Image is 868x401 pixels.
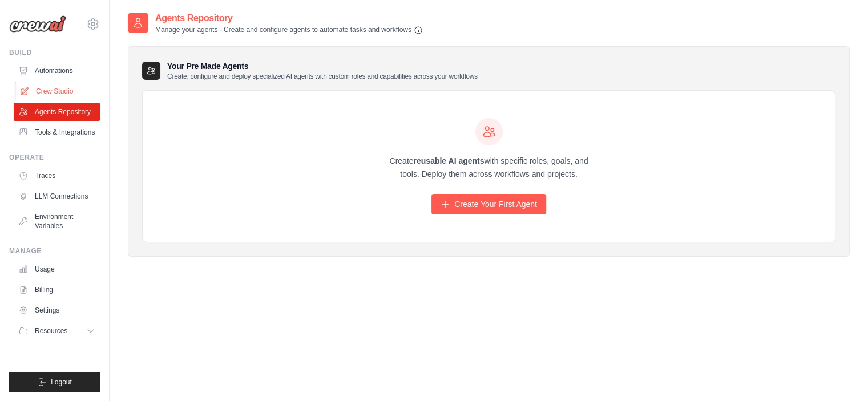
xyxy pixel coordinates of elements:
a: Usage [14,260,100,278]
h2: Agents Repository [155,11,423,25]
p: Manage your agents - Create and configure agents to automate tasks and workflows [155,25,423,35]
button: Resources [14,322,100,340]
div: Operate [9,153,100,162]
img: Logo [9,15,66,33]
span: Resources [35,326,67,335]
p: Create, configure and deploy specialized AI agents with custom roles and capabilities across your... [167,72,478,81]
strong: reusable AI agents [413,156,484,165]
a: LLM Connections [14,187,100,205]
a: Create Your First Agent [431,194,546,214]
div: Build [9,48,100,57]
a: Agents Repository [14,103,100,121]
a: Billing [14,281,100,299]
a: Traces [14,167,100,185]
a: Environment Variables [14,208,100,235]
a: Tools & Integrations [14,123,100,141]
a: Automations [14,62,100,80]
div: Manage [9,246,100,256]
p: Create with specific roles, goals, and tools. Deploy them across workflows and projects. [380,155,599,181]
a: Settings [14,301,100,319]
span: Logout [51,378,72,387]
button: Logout [9,372,100,392]
a: Crew Studio [15,82,101,100]
h3: Your Pre Made Agents [167,60,478,81]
